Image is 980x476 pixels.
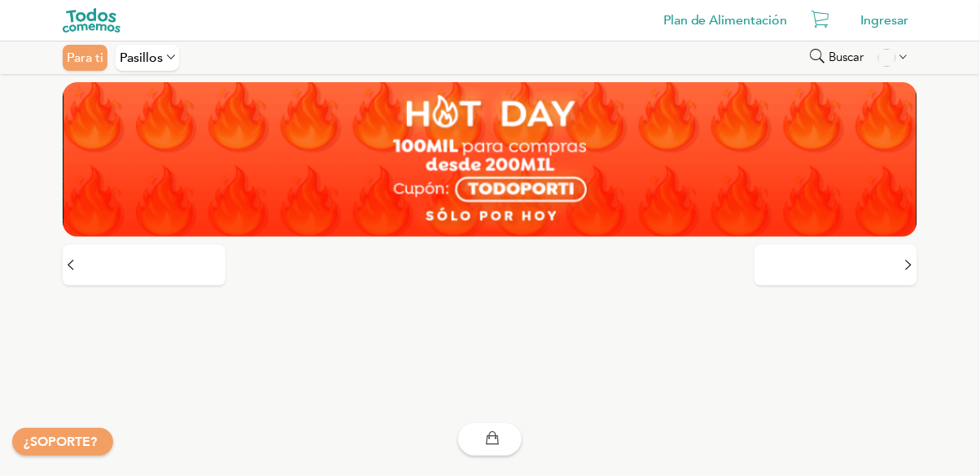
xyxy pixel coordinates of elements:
[24,433,97,451] a: ¿SOPORTE?
[655,4,796,37] a: Plan de Alimentación
[116,45,179,71] div: Pasillos
[829,50,864,64] span: Buscar
[12,428,113,456] button: ¿SOPORTE?
[853,4,917,37] div: Ingresar
[63,8,120,33] img: todoscomemos
[63,45,107,71] div: Para ti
